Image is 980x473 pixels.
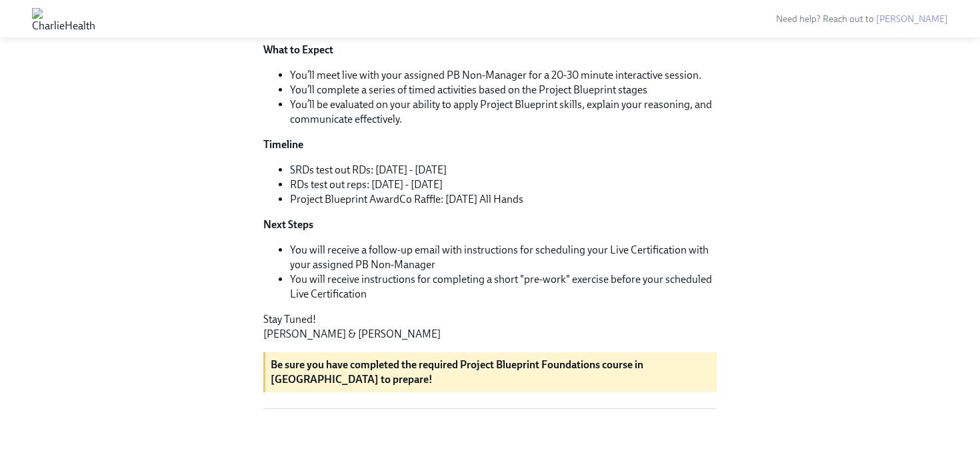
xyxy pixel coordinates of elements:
[876,13,948,25] a: [PERSON_NAME]
[32,8,95,29] img: CharlieHealth
[263,138,303,151] strong: Timeline
[776,13,948,25] span: Need help? Reach out to
[290,97,717,127] li: You’ll be evaluated on your ability to apply Project Blueprint skills, explain your reasoning, an...
[290,163,717,177] li: SRDs test out RDs: [DATE] - [DATE]
[290,68,717,83] li: You’ll meet live with your assigned PB Non-Manager for a 20-30 minute interactive session.
[290,83,717,97] li: You’ll complete a series of timed activities based on the Project Blueprint stages
[290,243,717,272] li: You will receive a follow-up email with instructions for scheduling your Live Certification with ...
[263,312,717,342] p: Stay Tuned! [PERSON_NAME] & [PERSON_NAME]
[290,192,717,207] li: Project Blueprint AwardCo Raffle: [DATE] All Hands
[290,272,717,302] li: You will receive instructions for completing a short "pre-work" exercise before your scheduled Li...
[263,43,333,56] strong: What to Expect
[271,358,643,386] strong: Be sure you have completed the required Project Blueprint Foundations course in [GEOGRAPHIC_DATA]...
[290,177,717,192] li: RDs test out reps: [DATE] - [DATE]
[263,218,313,231] strong: Next Steps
